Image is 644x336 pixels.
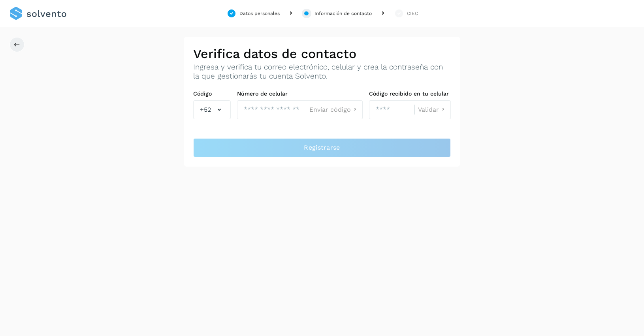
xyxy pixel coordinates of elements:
button: Enviar código [309,105,359,114]
button: Registrarse [193,138,451,157]
button: Validar [418,105,447,114]
label: Número de celular [237,90,363,97]
p: Ingresa y verifica tu correo electrónico, celular y crea la contraseña con la que gestionarás tu ... [193,63,451,81]
span: Enviar código [309,107,351,113]
span: Validar [418,107,439,113]
span: Registrarse [304,143,340,152]
div: Datos personales [239,10,280,17]
span: +52 [200,105,211,115]
label: Código [193,90,231,97]
h2: Verifica datos de contacto [193,46,451,61]
div: Información de contacto [314,10,372,17]
div: CIEC [407,10,418,17]
label: Código recibido en tu celular [369,90,451,97]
